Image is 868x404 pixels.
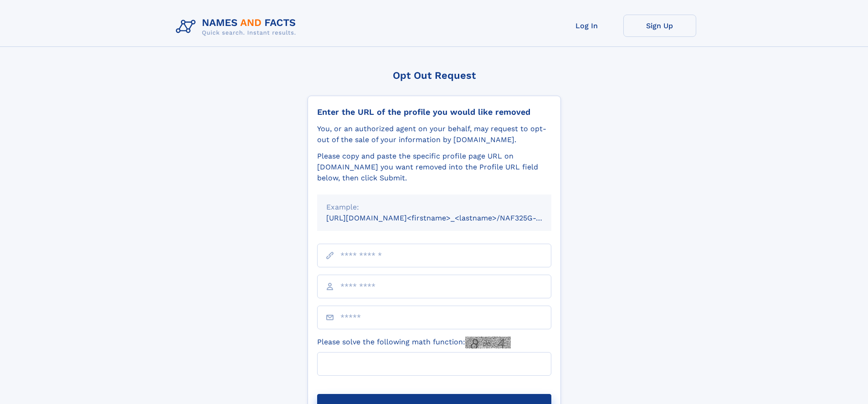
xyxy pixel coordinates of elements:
[172,15,303,39] img: Logo Names and Facts
[550,15,623,37] a: Log In
[623,15,696,37] a: Sign Up
[317,151,551,184] div: Please copy and paste the specific profile page URL on [DOMAIN_NAME] you want removed into the Pr...
[308,70,561,81] div: Opt Out Request
[326,214,569,222] small: [URL][DOMAIN_NAME]<firstname>_<lastname>/NAF325G-xxxxxxxx
[317,123,551,145] div: You, or an authorized agent on your behalf, may request to opt-out of the sale of your informatio...
[326,202,542,213] div: Example:
[317,337,511,348] label: Please solve the following math function:
[317,107,551,117] div: Enter the URL of the profile you would like removed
